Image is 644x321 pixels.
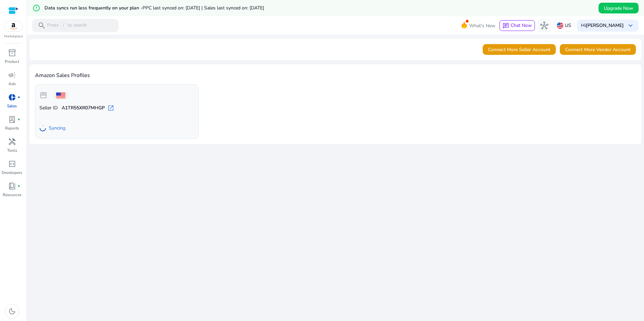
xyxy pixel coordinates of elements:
[5,125,19,131] p: Reports
[35,72,636,79] h4: Amazon Sales Profiles
[18,185,20,187] span: fiber_manual_record
[8,138,16,146] span: handyman
[626,22,635,30] span: keyboard_arrow_down
[39,105,58,111] span: Seller ID
[107,105,114,111] span: open_in_new
[488,46,550,53] span: Connect More Seller Account
[7,147,17,153] p: Tools
[142,5,264,11] span: PPC last synced on: [DATE] | Sales last synced on: [DATE]
[7,103,17,109] p: Sales
[4,34,23,39] p: Marketplace
[8,81,16,87] p: Ads
[44,5,264,11] h5: Data syncs run less frequently on your plan -
[18,118,20,121] span: fiber_manual_record
[560,44,636,55] button: Connect More Vendor Account
[8,307,16,315] span: dark_mode
[18,96,20,99] span: fiber_manual_record
[8,93,16,101] span: donut_small
[500,20,535,31] button: chatChat Now
[8,182,16,190] span: book_4
[565,20,571,31] p: US
[503,23,509,29] span: chat
[2,170,22,176] p: Developers
[540,22,548,30] span: hub
[8,49,16,57] span: inventory_2
[604,5,633,12] span: Upgrade Now
[8,115,16,123] span: lab_profile
[538,19,551,32] button: hub
[511,22,532,29] span: Chat Now
[469,20,495,32] span: What's New
[38,22,46,30] span: search
[3,192,22,198] p: Resources
[557,22,563,29] img: us.svg
[39,91,47,99] span: storefront
[581,23,624,28] p: Hi
[49,125,65,132] span: Syncing
[483,44,556,55] button: Connect More Seller Account
[5,59,19,65] p: Product
[8,71,16,79] span: campaign
[599,3,639,13] button: Upgrade Now
[62,105,105,111] b: A1TR55XR07MHGP
[32,4,40,12] mat-icon: error_outline
[586,22,624,29] b: [PERSON_NAME]
[47,22,87,29] p: Press to search
[565,46,631,53] span: Connect More Vendor Account
[8,160,16,168] span: code_blocks
[4,21,23,31] img: amazon.svg
[60,22,66,29] span: /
